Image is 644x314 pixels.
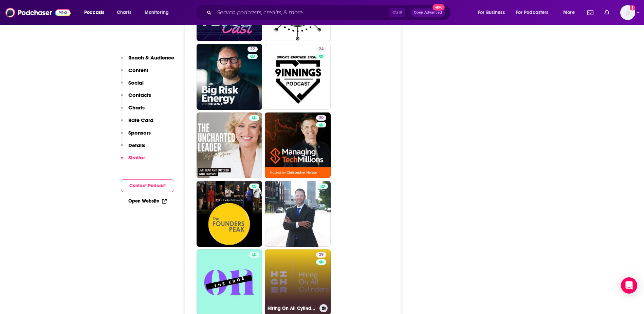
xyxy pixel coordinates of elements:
button: Rate Card [121,117,153,129]
button: Content [121,67,148,80]
button: open menu [140,7,178,18]
div: Search podcasts, credits, & more... [202,5,457,20]
span: Open Advanced [414,11,442,14]
span: Monitoring [145,8,169,17]
button: open menu [512,7,558,18]
p: Rate Card [128,117,153,123]
span: For Podcasters [516,8,549,17]
a: Show notifications dropdown [585,7,596,18]
span: Podcasts [84,8,104,17]
button: Similar [121,154,145,167]
button: Reach & Audience [121,54,174,67]
a: 30 [316,115,326,121]
button: Contacts [121,92,151,104]
button: Open AdvancedNew [411,8,445,17]
p: Sponsors [128,129,151,136]
a: 29 [316,252,326,258]
button: Contact Podcast [121,179,174,192]
span: For Business [478,8,505,17]
a: 24 [265,44,331,110]
p: Similar [128,154,145,161]
p: Charts [128,104,145,111]
span: Logged in as WE_Broadcast [620,5,635,20]
p: Reach & Audience [128,54,174,61]
span: More [563,8,575,17]
span: 24 [319,46,324,53]
img: User Profile [620,5,635,20]
h3: Hiring On All Cylinders [268,306,317,311]
button: Sponsors [121,129,151,142]
p: Contacts [128,92,151,98]
button: Details [121,142,145,155]
span: Ctrl K [389,8,405,17]
div: Open Intercom Messenger [621,277,637,294]
a: 30 [265,112,331,178]
a: Show notifications dropdown [602,7,612,18]
p: Social [128,80,144,86]
a: 22 [197,44,262,110]
button: open menu [473,7,513,18]
button: Show profile menu [620,5,635,20]
a: Open Website [128,198,167,204]
button: Social [121,80,144,92]
img: Podchaser - Follow, Share and Rate Podcasts [5,6,71,19]
svg: Add a profile image [630,5,635,11]
span: Charts [117,8,131,17]
button: open menu [558,7,583,18]
button: Charts [121,104,145,117]
span: 22 [250,46,255,53]
input: Search podcasts, credits, & more... [214,7,389,18]
a: 22 [247,47,258,52]
a: Charts [112,7,135,18]
a: 24 [316,47,326,52]
p: Content [128,67,148,73]
span: 30 [319,115,324,121]
p: Details [128,142,145,149]
span: New [433,4,445,11]
button: open menu [79,7,113,18]
span: 29 [319,251,324,258]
